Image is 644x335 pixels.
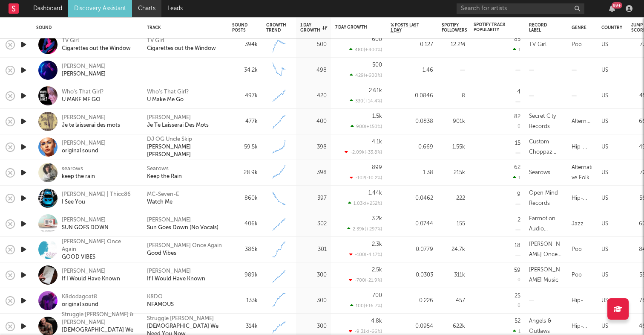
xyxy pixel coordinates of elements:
[147,25,219,30] div: Track
[372,114,382,119] div: 1.5k
[232,321,258,332] div: 314k
[62,275,120,283] div: If I Would Have Known
[442,296,465,306] div: 457
[601,91,608,101] div: US
[369,88,382,93] div: 2.61k
[62,268,120,283] a: [PERSON_NAME]If I Would Have Known
[62,96,103,104] div: U MAKE ME GO
[62,140,106,147] div: [PERSON_NAME]
[147,250,176,257] a: Good Vibes
[62,45,131,52] div: Cigarettes out the Window
[572,163,593,183] div: Alternative Folk
[391,91,433,101] div: 0.0846
[391,321,433,332] div: 0.0954
[147,88,189,96] a: Who's That Girl?
[513,329,520,334] div: 1
[232,219,258,229] div: 406k
[514,114,520,119] div: 82
[147,143,224,159] div: [PERSON_NAME] [PERSON_NAME]
[529,214,563,234] div: Earmotion Audio Creation
[349,329,382,334] div: -9.31k ( -66 % )
[513,175,520,181] div: 1
[474,22,508,32] div: Spotify Track Popularity
[147,275,205,283] div: If I Would Have Known
[372,267,382,273] div: 2.5k
[62,63,106,70] div: [PERSON_NAME]
[147,191,179,198] a: MC-Seven-E
[391,65,433,76] div: 1.46
[350,73,382,78] div: 429 ( +600 % )
[391,40,433,50] div: 0.127
[147,293,163,301] div: K8DO
[601,40,608,50] div: US
[147,136,192,143] a: DJ OG Uncle Skip
[232,245,258,255] div: 386k
[147,114,191,122] a: [PERSON_NAME]
[529,239,563,260] div: [PERSON_NAME] Once Again
[62,198,131,206] div: I See You
[391,193,433,204] div: 0.0462
[457,3,584,14] input: Search for artists
[62,165,95,181] a: searowskeep the rain
[62,191,131,206] a: [PERSON_NAME] | Thicc86I See You
[391,219,433,229] div: 0.0744
[517,278,520,283] div: 0
[517,217,520,223] div: 2
[514,268,520,273] div: 59
[62,293,98,309] a: K8dodagoat8original sound
[601,296,608,306] div: US
[232,65,258,76] div: 34.2k
[62,311,136,326] div: Struggle [PERSON_NAME] & [PERSON_NAME]
[36,25,134,30] div: Sound
[62,70,106,78] div: [PERSON_NAME]
[612,2,622,9] div: 99 +
[601,219,608,229] div: US
[372,62,382,68] div: 500
[601,245,608,255] div: US
[147,122,209,129] a: Je Te Laisserai Des Mots
[351,124,382,129] div: 900 ( +150 % )
[372,216,382,221] div: 3.2k
[572,193,593,204] div: Hip-Hop/Rap
[442,193,465,204] div: 222
[300,270,327,280] div: 300
[147,315,214,323] a: Struggle [PERSON_NAME]
[442,245,465,255] div: 24.7k
[62,253,136,261] div: GOOD VIBES
[300,65,327,76] div: 498
[62,114,120,122] div: [PERSON_NAME]
[147,301,174,309] a: NFAMOUS
[147,242,222,250] div: [PERSON_NAME] Once Again
[442,117,465,127] div: 901k
[391,117,433,127] div: 0.0838
[232,142,258,152] div: 59.5k
[62,37,131,45] div: TV Girl
[62,122,120,129] div: Je te laisserai des mots
[572,219,584,229] div: Jazz
[147,198,172,206] a: Watch Me
[391,23,420,33] span: % Posts Last 1 Day
[442,219,465,229] div: 155
[300,193,327,204] div: 397
[601,117,608,127] div: US
[372,139,382,145] div: 4.1k
[62,173,95,181] div: keep the rain
[232,23,247,33] div: Sound Posts
[266,23,287,33] div: Growth Trend
[601,142,608,152] div: US
[62,216,109,224] div: [PERSON_NAME]
[349,252,382,257] div: -100 ( -4.17 % )
[62,165,95,173] div: searows
[62,114,120,129] a: [PERSON_NAME]Je te laisserai des mots
[232,168,258,178] div: 28.9k
[368,190,382,196] div: 1.44k
[335,25,369,30] div: 7 Day Growth
[442,142,465,152] div: 1.55k
[513,47,520,52] div: 1
[529,265,563,285] div: [PERSON_NAME] Music
[372,37,382,42] div: 600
